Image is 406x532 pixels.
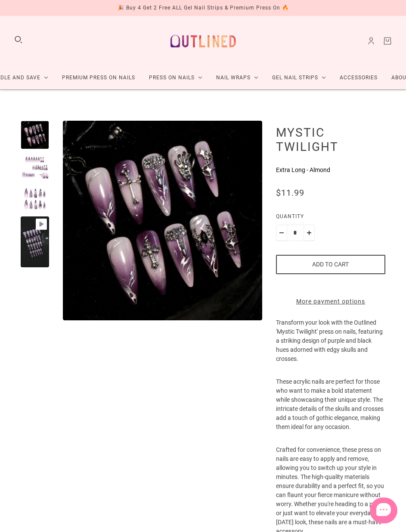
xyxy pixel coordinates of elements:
a: Premium Press On Nails [55,66,142,89]
a: Account [366,36,376,46]
a: More payment options [276,297,385,306]
p: These acrylic nails are perfect for those who want to make a bold statement while showcasing thei... [276,377,385,445]
p: Extra Long - Almond [276,166,385,175]
h1: Mystic Twilight [276,125,385,154]
button: Plus [304,225,315,241]
label: Quantity [276,212,385,225]
a: Accessories [333,66,384,89]
span: $11.99 [276,188,304,198]
a: Cart [383,36,392,46]
a: Gel Nail Strips [265,66,333,89]
button: Minus [276,225,287,241]
modal-trigger: Enlarge product image [63,121,262,320]
a: Outlined [165,23,241,59]
button: Add to cart [276,255,385,274]
img: Mystic Twilight [63,121,262,320]
button: Search [14,35,23,44]
a: Press On Nails [142,66,209,89]
div: 🎉 Buy 4 Get 2 Free ALL Gel Nail Strips & Premium Press On 🔥 [118,3,289,13]
p: Transform your look with the Outlined 'Mystic Twilight' press on nails, featuring a striking desi... [276,318,385,377]
a: Nail Wraps [209,66,265,89]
